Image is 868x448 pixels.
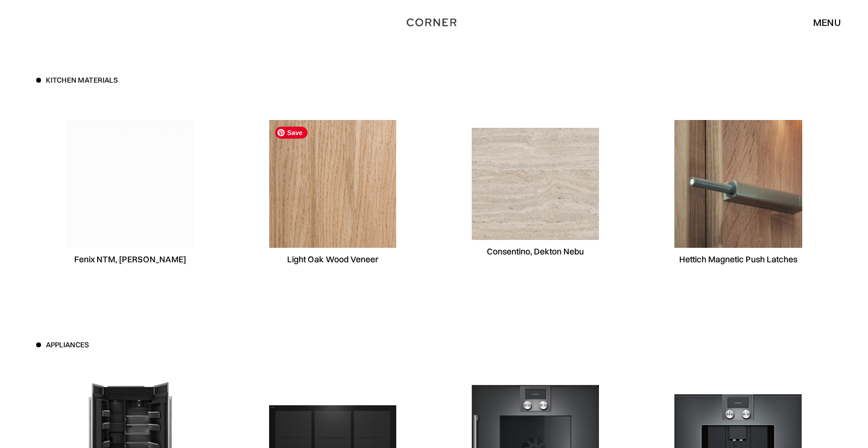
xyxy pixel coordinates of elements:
h3: Appliances [46,340,89,350]
span: Save [275,127,308,139]
div: menu [801,12,841,33]
h3: Kitchen materials [46,75,118,86]
div: Light Oak Wood Veneer [287,254,378,265]
div: Consentino, Dekton Nebu [487,246,584,257]
div: menu [813,17,841,27]
div: Fenix NTM, [PERSON_NAME] [74,254,186,265]
a: home [401,14,467,30]
div: Hettich Magnetic Push Latches [679,254,797,265]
